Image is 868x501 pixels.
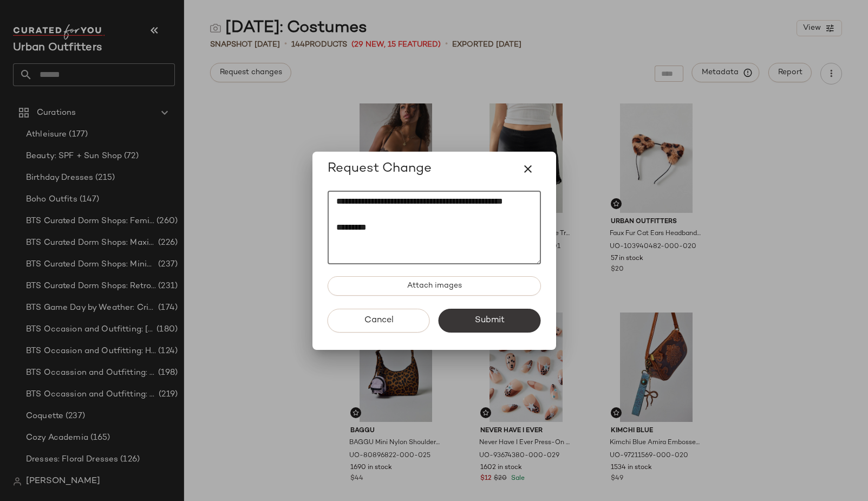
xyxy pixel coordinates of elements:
button: Submit [439,309,541,333]
span: Submit [474,315,505,326]
span: Attach images [406,282,461,290]
button: Attach images [328,276,541,296]
span: Request Change [328,160,432,178]
span: Cancel [363,315,393,326]
button: Cancel [328,309,430,333]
